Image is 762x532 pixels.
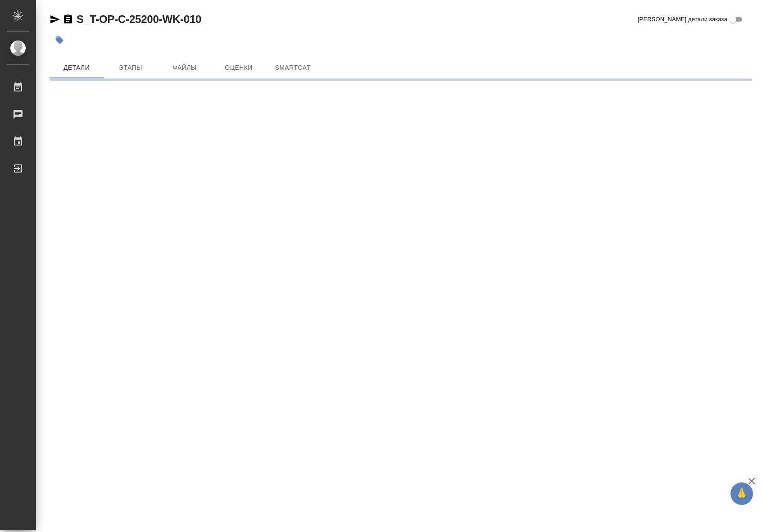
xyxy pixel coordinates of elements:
button: Скопировать ссылку для ЯМессенджера [50,14,60,25]
span: Детали [55,62,98,73]
button: Скопировать ссылку [63,14,73,25]
span: 🙏 [734,484,749,503]
span: SmartCat [271,62,314,73]
span: Оценки [217,62,260,73]
span: Этапы [109,62,152,73]
button: 🙏 [730,482,753,505]
button: Добавить тэг [50,30,69,50]
span: [PERSON_NAME] детали заказа [638,15,727,24]
span: Файлы [163,62,206,73]
a: S_T-OP-C-25200-WK-010 [77,13,201,25]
